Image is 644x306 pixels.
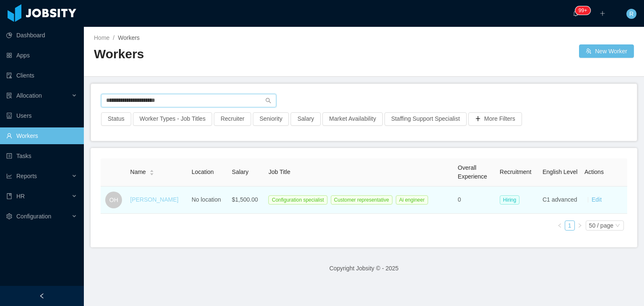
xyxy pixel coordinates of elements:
[539,187,581,214] td: C1 advanced
[6,93,12,99] i: icon: solution
[265,98,271,104] i: icon: search
[396,195,428,205] span: Ai engineer
[149,172,154,174] i: icon: caret-down
[543,169,577,175] span: English Level
[500,195,519,205] span: Hiring
[629,9,634,19] span: R
[6,107,77,124] a: icon: robotUsers
[232,196,258,203] span: $1,500.00
[468,112,522,126] button: icon: plusMore Filters
[133,112,212,126] button: Worker Types - Job Titles
[500,169,531,175] span: Recruitment
[600,10,605,16] i: icon: plus
[577,223,582,228] i: icon: right
[6,173,12,179] i: icon: line-chart
[584,169,604,175] span: Actions
[6,67,77,84] a: icon: auditClients
[565,220,575,231] li: 1
[101,112,131,126] button: Status
[592,196,602,203] a: Edit
[118,34,140,41] span: Workers
[322,112,383,126] button: Market Availability
[109,192,118,208] span: OH
[192,169,214,175] span: Location
[557,223,562,228] i: icon: left
[589,221,613,230] div: 50 / page
[6,213,12,219] i: icon: setting
[130,168,146,176] span: Name
[384,112,467,126] button: Staffing Support Specialist
[232,169,249,175] span: Salary
[6,47,77,64] a: icon: appstoreApps
[16,213,51,220] span: Configuration
[268,195,327,205] span: Configuration specialist
[573,10,579,16] i: icon: bell
[6,193,12,199] i: icon: book
[94,46,364,63] h2: Workers
[454,187,496,214] td: 0
[130,196,179,203] a: [PERSON_NAME]
[6,127,77,144] a: icon: userWorkers
[188,187,229,214] td: No location
[615,223,620,229] i: icon: down
[500,196,523,203] a: Hiring
[94,34,109,41] a: Home
[579,44,634,58] button: icon: usergroup-addNew Worker
[84,254,644,283] footer: Copyright Jobsity © - 2025
[331,195,392,205] span: Customer representative
[253,112,289,126] button: Seniority
[575,220,585,231] li: Next Page
[149,169,154,174] div: Sort
[565,221,574,230] a: 1
[268,169,290,175] span: Job Title
[575,6,590,15] sup: 239
[6,148,77,164] a: icon: profileTasks
[555,220,565,231] li: Previous Page
[149,169,154,171] i: icon: caret-up
[16,92,42,99] span: Allocation
[6,27,77,44] a: icon: pie-chartDashboard
[214,112,251,126] button: Recruiter
[16,173,37,179] span: Reports
[113,34,114,41] span: /
[291,112,321,126] button: Salary
[458,164,487,180] span: Overall Experience
[16,193,25,200] span: HR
